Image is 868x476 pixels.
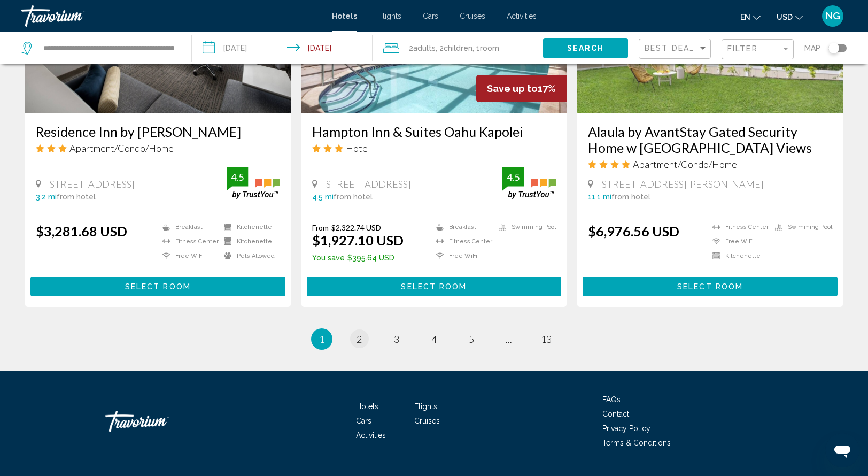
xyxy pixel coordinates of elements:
[602,439,671,447] span: Terms & Conditions
[722,39,794,60] button: Filter
[323,178,411,190] span: [STREET_ADDRESS]
[645,44,701,52] span: Best Deals
[431,251,493,260] li: Free WiFi
[356,402,378,411] span: Hotels
[192,32,373,64] button: Check-in date: Jan 6, 2026 Check-out date: Jan 13, 2026
[602,424,650,433] span: Privacy Policy
[312,254,345,262] span: You save
[36,223,127,239] ins: $3,281.68 USD
[312,193,334,201] span: 4.5 mi
[707,223,770,232] li: Fitness Center
[332,12,357,20] span: Hotels
[480,44,499,52] span: Room
[319,333,324,345] span: 1
[30,279,285,291] a: Select Room
[602,410,629,418] a: Contact
[219,251,280,260] li: Pets Allowed
[312,124,556,140] a: Hampton Inn & Suites Oahu Kapolei
[502,167,556,198] img: trustyou-badge.svg
[157,223,219,232] li: Breakfast
[414,417,440,425] a: Cruises
[227,167,280,198] img: trustyou-badge.svg
[645,44,708,53] mat-select: Sort by
[740,13,750,21] span: en
[740,9,761,25] button: Change language
[423,12,438,20] a: Cars
[476,75,567,102] div: 17%
[472,41,499,56] span: , 1
[431,237,493,246] li: Fitness Center
[30,277,285,296] button: Select Room
[431,333,437,345] span: 4
[334,193,373,201] span: from hotel
[588,193,611,201] span: 11.1 mi
[820,43,847,53] button: Toggle map
[21,5,321,27] a: Travorium
[588,124,832,156] a: Alaula by AvantStay Gated Security Home w [GEOGRAPHIC_DATA] Views
[157,251,219,260] li: Free WiFi
[125,282,191,291] span: Select Room
[543,38,628,58] button: Search
[331,223,381,232] del: $2,322.74 USD
[444,44,472,52] span: Children
[487,83,538,94] span: Save up to
[602,395,621,404] a: FAQs
[777,9,803,25] button: Change currency
[356,417,371,425] a: Cars
[401,282,467,291] span: Select Room
[46,178,135,190] span: [STREET_ADDRESS]
[312,232,404,248] ins: $1,927.10 USD
[69,142,174,154] span: Apartment/Condo/Home
[36,142,280,154] div: 3 star Apartment
[394,333,399,345] span: 3
[770,223,832,232] li: Swimming Pool
[588,223,679,239] ins: $6,976.56 USD
[307,279,562,291] a: Select Room
[611,193,650,201] span: from hotel
[409,41,436,56] span: 2
[436,41,472,56] span: , 2
[414,402,437,411] a: Flights
[356,431,386,440] a: Activities
[312,223,329,232] span: From
[583,279,838,291] a: Select Room
[583,277,838,296] button: Select Room
[541,333,552,345] span: 13
[413,44,436,52] span: Adults
[378,12,401,20] a: Flights
[502,171,524,183] div: 4.5
[219,223,280,232] li: Kitchenette
[373,32,543,64] button: Travelers: 2 adults, 2 children
[507,12,537,20] a: Activities
[219,237,280,246] li: Kitchenette
[599,178,764,190] span: [STREET_ADDRESS][PERSON_NAME]
[460,12,485,20] a: Cruises
[312,142,556,154] div: 3 star Hotel
[677,282,743,291] span: Select Room
[825,433,859,467] iframe: Button to launch messaging window
[506,333,512,345] span: ...
[36,124,280,140] a: Residence Inn by [PERSON_NAME]
[707,251,770,260] li: Kitchenette
[356,333,362,345] span: 2
[777,13,793,21] span: USD
[493,223,556,232] li: Swimming Pool
[567,44,604,53] span: Search
[157,237,219,246] li: Fitness Center
[57,193,96,201] span: from hotel
[826,11,840,21] span: NG
[346,142,370,154] span: Hotel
